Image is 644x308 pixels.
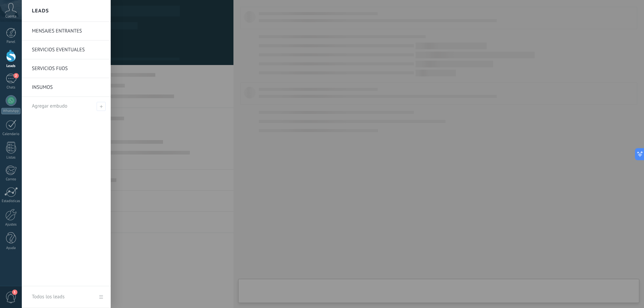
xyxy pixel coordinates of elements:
h2: Leads [32,0,49,21]
span: 2 [13,73,19,78]
div: WhatsApp [1,108,20,114]
a: SERVICIOS FIJOS [32,59,104,78]
div: Todos los leads [32,288,64,306]
div: Panel [1,40,21,44]
div: Estadísticas [1,199,21,203]
div: Ajustes [1,223,21,227]
span: Agregar embudo [32,103,67,109]
div: Listas [1,156,21,160]
a: Todos los leads [22,286,111,308]
a: MENSAJES ENTRANTES [32,22,104,41]
a: SERVICIOS EVENTUALES [32,41,104,59]
div: Chats [1,85,21,90]
a: INSUMOS [32,78,104,97]
div: Ayuda [1,246,21,250]
span: Cuenta [5,14,16,19]
span: 1 [12,290,17,295]
span: Agregar embudo [97,102,106,111]
div: Calendario [1,132,21,136]
div: Leads [1,64,21,68]
div: Correo [1,177,21,182]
